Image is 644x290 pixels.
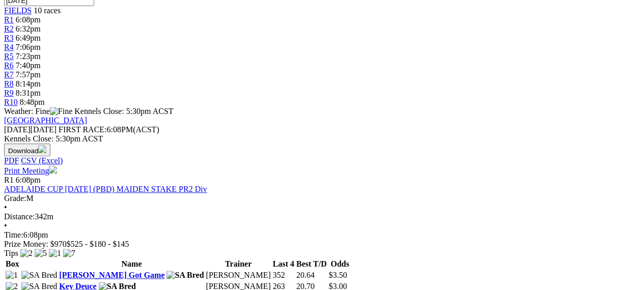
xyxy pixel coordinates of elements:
[16,34,41,42] span: 6:49pm
[4,240,640,249] div: Prize Money: $970
[4,15,14,24] a: R1
[4,230,640,240] div: 6:08pm
[272,270,295,280] td: 352
[63,249,75,258] img: 7
[4,34,14,42] a: R3
[59,259,204,269] th: Name
[4,98,18,106] a: R10
[59,271,164,279] a: [PERSON_NAME] Got Game
[4,166,57,175] a: Print Meeting
[4,156,19,165] a: PDF
[4,156,640,165] div: Download
[4,249,18,257] span: Tips
[20,249,33,258] img: 2
[4,134,640,143] div: Kennels Close: 5:30pm ACST
[4,194,26,202] span: Grade:
[6,259,19,268] span: Box
[16,89,41,97] span: 8:31pm
[6,271,18,280] img: 1
[4,143,50,156] button: Download
[74,107,173,115] span: Kennels Close: 5:30pm ACST
[206,270,271,280] td: [PERSON_NAME]
[296,270,327,280] td: 20.64
[35,249,47,258] img: 5
[4,6,32,15] a: FIELDS
[4,185,207,193] a: ADELAIDE CUP [DATE] (PBD) MAIDEN STAKE PR2 Div
[50,107,72,116] img: Fine
[16,52,41,61] span: 7:23pm
[38,145,46,153] img: download.svg
[4,70,14,79] a: R7
[16,70,41,79] span: 7:57pm
[16,61,41,70] span: 7:40pm
[16,79,41,88] span: 8:14pm
[272,259,295,269] th: Last 4
[16,15,41,24] span: 6:08pm
[16,176,41,184] span: 6:08pm
[4,79,14,88] a: R8
[328,259,352,269] th: Odds
[49,165,57,173] img: printer.svg
[329,271,347,279] span: $3.50
[4,61,14,70] a: R6
[206,259,271,269] th: Trainer
[34,6,61,15] span: 10 races
[21,271,58,280] img: SA Bred
[4,125,57,134] span: [DATE]
[4,212,35,221] span: Distance:
[296,259,327,269] th: Best T/D
[67,240,129,248] span: $525 - $180 - $145
[4,107,74,115] span: Weather: Fine
[49,249,61,258] img: 1
[4,230,23,239] span: Time:
[4,203,7,212] span: •
[4,116,87,125] a: [GEOGRAPHIC_DATA]
[16,24,41,33] span: 6:32pm
[4,194,640,203] div: M
[4,52,14,61] a: R5
[4,24,14,33] a: R2
[4,176,14,184] span: R1
[4,43,14,51] a: R4
[4,89,14,97] a: R9
[166,271,204,280] img: SA Bred
[4,125,31,134] span: [DATE]
[4,212,640,221] div: 342m
[4,221,7,230] span: •
[59,125,106,134] span: FIRST RACE:
[20,98,45,106] span: 8:48pm
[21,156,63,165] a: CSV (Excel)
[59,125,159,134] span: 6:08PM(ACST)
[16,43,41,51] span: 7:06pm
